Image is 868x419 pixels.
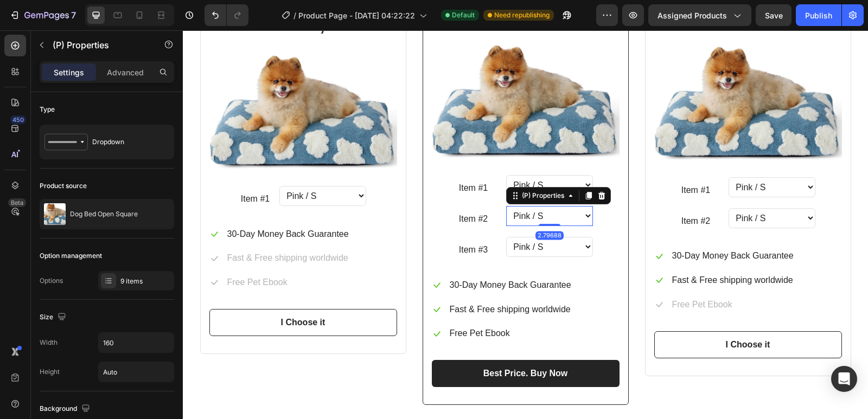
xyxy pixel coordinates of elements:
p: Item #1 [276,150,305,166]
div: 2.79688 [353,201,381,210]
div: Product source [40,181,87,191]
p: Item #1 [499,152,527,168]
div: (P) Properties [337,160,384,170]
img: product feature img [44,203,66,225]
div: I Choose it [543,308,588,321]
span: Assigned Products [658,10,727,21]
div: Background [40,402,92,416]
p: 30-Day Money Back Guarantee [489,218,611,234]
span: Default [452,10,475,20]
p: (P) Properties [53,38,145,51]
span: Save [765,11,783,20]
input: Auto [99,333,174,352]
p: Advanced [107,67,144,78]
button: Publish [796,4,841,26]
div: 9 items [120,276,171,286]
p: Item #2 [499,183,527,199]
button: Save [756,4,792,26]
button: I Choose it [471,301,659,328]
span: Need republishing [494,10,550,20]
p: Item #2 [276,181,305,197]
p: 7 [71,9,76,22]
div: Options [40,276,63,286]
p: Fast & Free shipping worldwide [489,242,610,258]
p: 30-Day Money Back Guarantee [267,247,388,263]
div: Dropdown [92,130,158,154]
button: 7 [4,4,81,26]
p: Free Pet Ebook [489,267,550,282]
div: Best Price. Buy Now [301,337,385,350]
span: Product Page - [DATE] 04:22:22 [298,10,415,21]
p: Item #3 [276,212,305,228]
div: Undo/Redo [205,4,248,26]
button: Assigned Products [648,4,751,26]
div: Size [40,310,68,325]
p: Settings [54,67,84,78]
div: Width [40,338,58,347]
p: Dog Bed Open Square [70,210,138,218]
div: Publish [805,10,832,21]
div: Open Intercom Messenger [831,366,857,392]
div: Option management [40,251,102,261]
div: Beta [8,198,26,207]
p: Free Pet Ebook [267,295,327,311]
p: Fast & Free shipping worldwide [267,272,388,287]
iframe: Design area [183,30,868,419]
input: Auto [99,362,174,382]
div: Height [40,367,60,377]
span: / [293,10,296,21]
div: 450 [10,115,26,124]
div: Type [40,105,55,114]
button: Best Price. Buy Now [249,330,437,357]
